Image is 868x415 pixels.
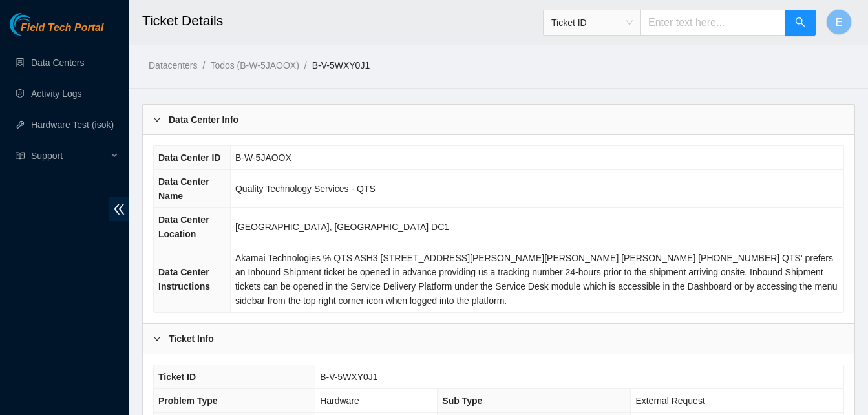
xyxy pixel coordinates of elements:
span: Data Center ID [158,153,220,163]
span: double-left [109,197,129,221]
button: E [826,9,852,35]
div: Ticket Info [143,324,854,354]
span: Quality Technology Services - QTS [235,184,376,194]
span: right [153,116,161,123]
span: B-W-5JAOOX [235,153,291,163]
span: [GEOGRAPHIC_DATA], [GEOGRAPHIC_DATA] DC1 [235,222,449,232]
a: B-V-5WXY0J1 [312,60,370,70]
a: Datacenters [149,60,197,70]
span: Akamai Technologies ℅ QTS ASH3 [STREET_ADDRESS][PERSON_NAME][PERSON_NAME] [PERSON_NAME] [PHONE_NU... [235,253,837,306]
span: Data Center Name [158,176,209,201]
a: Akamai TechnologiesField Tech Portal [10,23,103,40]
span: Problem Type [158,396,218,406]
input: Enter text here... [640,10,785,36]
span: E [836,14,843,30]
span: / [202,60,205,70]
a: Data Centers [31,58,84,68]
b: Data Center Info [169,112,238,127]
button: search [785,10,816,36]
b: Ticket Info [169,332,214,346]
span: Hardware [320,396,359,406]
span: External Request [635,396,704,406]
span: read [16,151,25,160]
div: Data Center Info [143,105,854,134]
span: B-V-5WXY0J1 [320,372,377,382]
a: Todos (B-W-5JAOOX) [210,60,299,70]
span: Ticket ID [551,13,633,32]
span: Data Center Instructions [158,267,210,292]
span: Data Center Location [158,215,209,239]
span: Field Tech Portal [21,22,103,34]
a: Activity Logs [31,89,82,99]
span: right [153,335,161,343]
span: Sub Type [442,396,482,406]
span: / [304,60,307,70]
span: search [795,17,805,29]
span: Ticket ID [158,372,196,382]
img: Akamai Technologies [10,13,65,36]
span: Support [31,143,107,169]
a: Hardware Test (isok) [31,120,114,130]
